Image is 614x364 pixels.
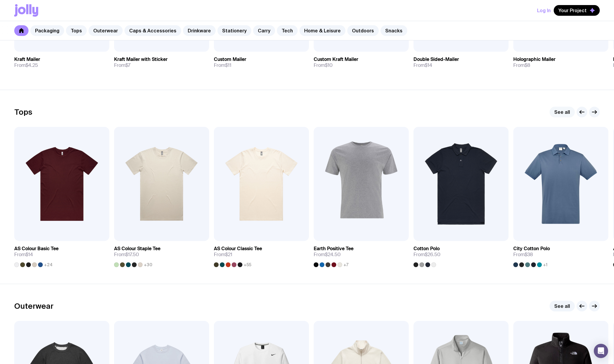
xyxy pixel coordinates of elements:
[44,262,53,267] span: +24
[343,262,348,267] span: +7
[594,344,608,358] div: Open Intercom Messenger
[299,25,345,36] a: Home & Leisure
[314,52,409,73] a: Custom Kraft MailerFrom$10
[525,62,530,68] span: $8
[124,25,181,36] a: Caps & Accessories
[314,56,358,62] h3: Custom Kraft Mailer
[114,62,130,68] span: From
[314,252,341,258] span: From
[277,25,298,36] a: Tech
[550,301,575,311] a: See all
[513,62,530,68] span: From
[14,302,53,311] h2: Outerwear
[425,62,432,68] span: $14
[413,241,509,267] a: Cotton PoloFrom$26.50
[413,52,509,73] a: Double Sided-MailerFrom$14
[125,62,130,68] span: $7
[114,252,139,258] span: From
[66,25,87,36] a: Tops
[214,52,309,73] a: Custom MailerFrom$11
[413,252,441,258] span: From
[217,25,251,36] a: Stationery
[513,252,533,258] span: From
[425,251,441,258] span: $26.50
[183,25,216,36] a: Drinkware
[325,251,341,258] span: $24.50
[314,62,333,68] span: From
[525,251,533,258] span: $38
[513,56,555,62] h3: Holographic Mailer
[225,251,232,258] span: $21
[413,62,432,68] span: From
[14,246,59,252] h3: AS Colour Basic Tee
[314,241,409,267] a: Earth Positive TeeFrom$24.50+7
[513,52,608,73] a: Holographic MailerFrom$8
[114,241,209,267] a: AS Colour Staple TeeFrom$17.50+30
[325,62,333,68] span: $10
[381,25,407,36] a: Snacks
[558,7,587,13] span: Your Project
[30,25,64,36] a: Packaging
[214,56,246,62] h3: Custom Mailer
[244,262,251,267] span: +55
[214,241,309,267] a: AS Colour Classic TeeFrom$21+55
[214,62,231,68] span: From
[214,252,232,258] span: From
[89,25,123,36] a: Outerwear
[413,246,440,252] h3: Cotton Polo
[513,246,550,252] h3: City Cotton Polo
[114,246,160,252] h3: AS Colour Staple Tee
[550,107,575,117] a: See all
[14,241,109,267] a: AS Colour Basic TeeFrom$14+24
[554,5,600,16] button: Your Project
[26,251,33,258] span: $14
[14,52,109,73] a: Kraft MailerFrom$4.25
[225,62,231,68] span: $11
[114,56,168,62] h3: Kraft Mailer with Sticker
[347,25,379,36] a: Outdoors
[14,62,38,68] span: From
[253,25,275,36] a: Carry
[214,246,262,252] h3: AS Colour Classic Tee
[26,62,38,68] span: $4.25
[537,5,551,16] button: Log In
[543,262,547,267] span: +1
[14,108,32,116] h2: Tops
[14,56,40,62] h3: Kraft Mailer
[144,262,152,267] span: +30
[14,252,33,258] span: From
[513,241,608,267] a: City Cotton PoloFrom$38+1
[413,56,459,62] h3: Double Sided-Mailer
[114,52,209,73] a: Kraft Mailer with StickerFrom$7
[125,251,139,258] span: $17.50
[314,246,353,252] h3: Earth Positive Tee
